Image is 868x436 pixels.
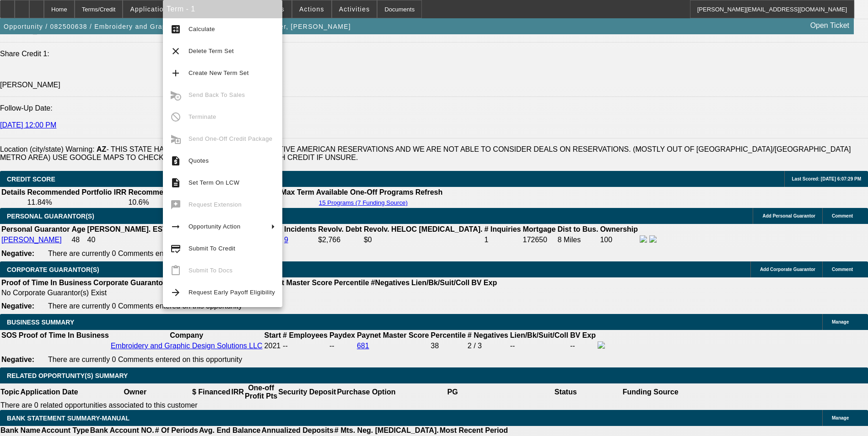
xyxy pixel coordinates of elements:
[90,426,155,435] th: Bank Account NO.
[599,235,638,245] td: 100
[510,331,568,339] b: Lien/Bk/Suit/Coll
[339,5,370,13] span: Activities
[431,342,465,350] div: 38
[7,415,129,422] span: BANK STATEMENT SUMMARY-MANUAL
[832,319,849,324] span: Manage
[27,188,127,197] th: Recommended Portfolio IRR
[97,145,106,153] b: AZ
[244,383,278,401] th: One-off Profit Pts
[329,331,355,339] b: Paydex
[357,342,369,350] a: 681
[299,5,324,13] span: Actions
[760,267,815,272] span: Add Corporate Guarantor
[87,225,167,233] b: [PERSON_NAME]. EST
[123,0,174,18] button: Application
[792,176,861,181] span: Last Scored: [DATE] 6:07:29 PM
[192,383,231,401] th: $ Financed
[170,331,203,339] b: Company
[468,342,508,350] div: 2 / 3
[93,279,166,287] b: Corporate Guarantor
[48,250,242,257] span: There are currently 0 Comments entered on this opportunity
[649,235,657,243] img: linkedin-icon.png
[71,225,85,233] b: Age
[189,245,235,252] span: Submit To Credit
[189,289,275,296] span: Request Early Payoff Eligibility
[283,342,288,350] span: --
[334,426,439,435] th: # Mts. Neg. [MEDICAL_DATA].
[155,426,199,435] th: # Of Periods
[231,383,244,401] th: IRR
[1,278,92,287] th: Proof of Time In Business
[318,225,362,233] b: Revolv. Debt
[71,235,86,245] td: 48
[318,235,362,245] td: $2,766
[170,221,181,232] mat-icon: arrow_right_alt
[1,250,34,257] b: Negative:
[199,426,261,435] th: Avg. End Balance
[439,426,508,435] th: Most Recent Period
[4,23,351,30] span: Opportunity / 082500638 / Embroidery and Graphic Design Solutions LLC / Loffsner, [PERSON_NAME]
[128,198,225,207] td: 10.6%
[336,383,396,401] th: Purchase Option
[600,225,638,233] b: Ownership
[557,235,599,245] td: 8 Miles
[189,223,241,230] span: Opportunity Action
[128,188,225,197] th: Recommended One Off IRR
[484,225,521,233] b: # Inquiries
[396,383,509,401] th: PG
[20,383,78,401] th: Application Date
[189,157,209,164] span: Quotes
[807,18,853,33] a: Open Ticket
[261,426,334,435] th: Annualized Deposits
[622,383,679,401] th: Funding Source
[832,213,853,218] span: Comment
[570,341,596,351] td: --
[283,331,328,339] b: # Employees
[329,341,356,351] td: --
[558,225,598,233] b: Dist to Bus.
[510,341,569,351] td: --
[170,177,181,188] mat-icon: description
[189,69,249,76] span: Create New Term Set
[1,236,62,244] a: [PERSON_NAME]
[7,213,94,220] span: PERSONAL GUARANTOR(S)
[1,225,70,233] b: Personal Guarantor
[357,331,429,339] b: Paynet Master Score
[7,372,128,379] span: RELATED OPPORTUNITY(S) SUMMARY
[278,383,336,401] th: Security Deposit
[523,235,556,245] td: 172650
[41,426,90,435] th: Account Type
[170,24,181,35] mat-icon: calculate
[27,198,127,207] td: 11.84%
[7,319,74,326] span: BUSINESS SUMMARY
[284,236,288,244] a: 9
[7,266,99,273] span: CORPORATE GUARANTOR(S)
[170,243,181,254] mat-icon: credit_score
[411,279,469,287] b: Lien/Bk/Suit/Coll
[640,235,647,243] img: facebook-icon.png
[260,279,332,287] b: Paynet Master Score
[316,188,414,197] th: Available One-Off Programs
[1,331,17,340] th: SOS
[111,342,263,350] a: Embroidery and Graphic Design Solutions LLC
[332,0,377,18] button: Activities
[170,155,181,166] mat-icon: request_quote
[1,302,34,310] b: Negative:
[1,288,501,298] td: No Corporate Guarantor(s) Exist
[570,331,596,339] b: BV Exp
[431,331,465,339] b: Percentile
[48,356,242,363] span: There are currently 0 Comments entered on this opportunity
[832,267,853,272] span: Comment
[264,341,281,351] td: 2021
[762,213,815,218] span: Add Personal Guarantor
[471,279,497,287] b: BV Exp
[334,279,369,287] b: Percentile
[364,225,483,233] b: Revolv. HELOC [MEDICAL_DATA].
[189,26,215,32] span: Calculate
[1,188,26,197] th: Details
[189,179,239,186] span: Set Term On LCW
[598,341,605,349] img: facebook-icon.png
[48,302,242,310] span: There are currently 0 Comments entered on this opportunity
[284,225,316,233] b: Incidents
[170,46,181,57] mat-icon: clear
